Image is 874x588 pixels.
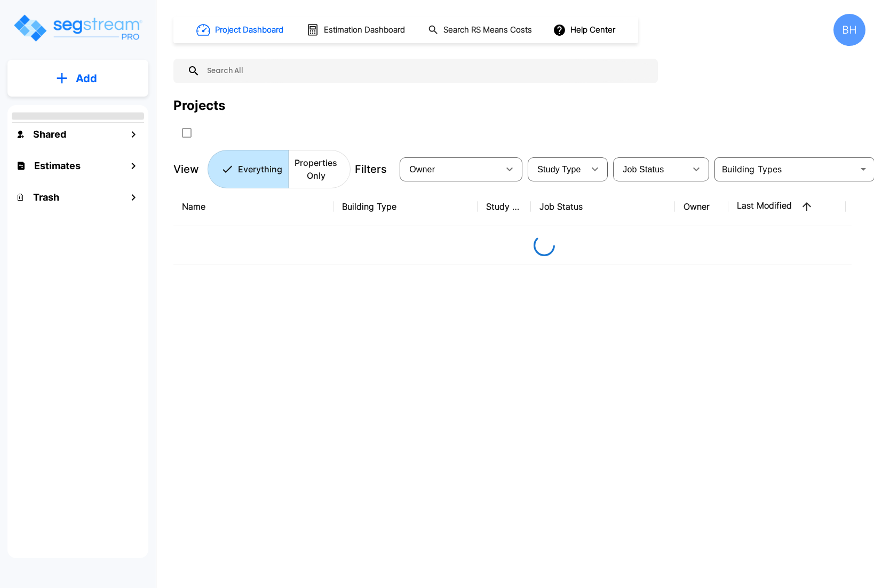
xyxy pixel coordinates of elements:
h1: Shared [33,127,66,141]
div: Projects [173,96,225,115]
th: Owner [675,187,728,226]
button: Estimation Dashboard [302,19,411,41]
h1: Trash [33,190,59,204]
th: Building Type [333,187,478,226]
div: Select [530,154,584,184]
th: Last Modified [728,187,846,226]
h1: Project Dashboard [215,24,283,36]
div: Select [615,154,686,184]
p: Everything [238,163,282,176]
h1: Estimates [34,158,81,173]
span: Owner [409,165,435,174]
img: Logo [12,13,143,43]
button: Open [856,162,871,177]
th: Name [173,187,333,226]
button: Properties Only [288,150,351,188]
button: Everything [208,150,289,188]
button: Search RS Means Costs [424,20,538,41]
button: Add [7,63,148,94]
th: Job Status [531,187,675,226]
h1: Search RS Means Costs [443,24,532,36]
button: SelectAll [176,122,197,144]
input: Building Types [718,162,854,177]
h1: Estimation Dashboard [324,24,405,36]
span: Job Status [623,165,664,174]
div: Select [402,154,499,184]
input: Search All [200,59,653,83]
div: BH [833,14,865,46]
th: Study Type [478,187,531,226]
p: Add [76,70,97,86]
p: Properties Only [295,156,337,182]
span: Study Type [537,165,581,174]
button: Project Dashboard [192,18,289,42]
button: Help Center [551,20,619,40]
p: View [173,161,199,177]
p: Filters [355,161,387,177]
div: Platform [208,150,351,188]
